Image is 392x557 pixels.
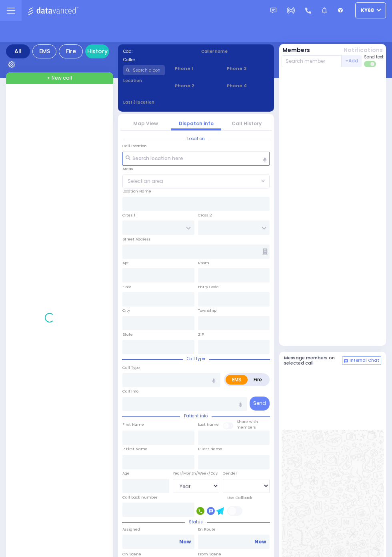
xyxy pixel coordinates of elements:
[198,260,209,266] label: Room
[59,44,83,58] div: Fire
[236,419,258,424] small: Share with
[284,355,342,366] h5: Message members on selected call
[342,356,381,365] button: Internal Chat
[227,65,269,72] span: Phone 3
[122,332,133,337] label: State
[179,538,191,545] a: Now
[232,120,262,127] a: Call History
[6,44,30,58] div: All
[123,65,165,75] input: Search a contact
[122,551,194,557] label: On Scene
[122,527,194,532] label: Assigned
[355,2,386,18] button: ky68
[175,65,217,72] span: Phone 1
[122,284,131,290] label: Floor
[198,332,204,337] label: ZIP
[122,236,151,242] label: Street Address
[122,365,140,371] label: Call Type
[270,8,276,14] img: message.svg
[262,248,268,254] span: Other building occupants
[122,188,151,194] label: Location Name
[364,54,384,60] span: Send text
[250,397,270,411] button: Send
[123,99,196,105] label: Last 3 location
[198,308,216,313] label: Township
[122,422,144,427] label: First Name
[254,538,266,545] a: Now
[32,44,56,58] div: EMS
[223,471,237,476] label: Gender
[201,48,269,54] label: Caller name
[183,136,209,142] span: Location
[122,389,138,394] label: Call Info
[123,78,165,84] label: Location
[122,152,270,166] input: Search location here
[122,212,135,218] label: Cross 1
[364,60,377,68] label: Turn off text
[122,471,130,476] label: Age
[122,446,148,452] label: P First Name
[47,74,72,82] span: + New call
[122,260,129,266] label: Apt
[282,46,310,54] button: Members
[185,519,207,525] span: Status
[122,308,130,313] label: City
[282,55,342,67] input: Search member
[350,358,379,363] span: Internal Chat
[122,166,133,172] label: Areas
[198,446,222,452] label: P Last Name
[183,356,209,362] span: Call type
[344,46,383,54] button: Notifications
[198,284,219,290] label: Entry Code
[227,82,269,89] span: Phone 4
[122,143,147,149] label: Call Location
[361,7,374,14] span: ky68
[122,495,158,500] label: Call back number
[175,82,217,89] span: Phone 2
[173,471,220,476] div: Year/Month/Week/Day
[180,413,212,419] span: Patient info
[226,375,248,385] label: EMS
[133,120,158,127] a: Map View
[128,178,163,185] span: Select an area
[198,212,212,218] label: Cross 2
[227,495,252,501] label: Use Callback
[236,425,256,430] span: members
[344,359,348,363] img: comment-alt.png
[198,422,219,427] label: Last Name
[247,375,268,385] label: Fire
[123,57,191,63] label: Caller:
[179,120,214,127] a: Dispatch info
[123,48,191,54] label: Cad:
[85,44,109,58] a: History
[28,6,81,16] img: Logo
[198,527,270,532] label: En Route
[198,551,270,557] label: From Scene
